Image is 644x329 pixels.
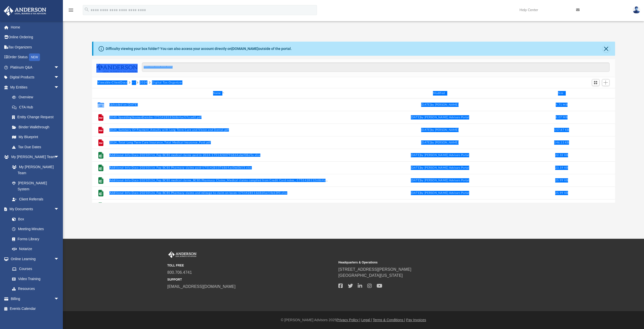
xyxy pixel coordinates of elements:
[4,152,64,162] a: My [PERSON_NAME] Teamarrow_drop_down
[7,122,67,132] a: Binder Walkthrough
[7,244,64,254] a: Notarize
[109,128,328,132] button: 2024_Summary Of Payment_Annuity with Long Term Care and Vision and Dental.pdf
[94,91,107,96] div: id
[7,132,64,142] a: My Blueprint
[4,82,67,92] a: My Entitiesarrow_drop_down
[29,53,40,61] div: NEW
[2,6,48,16] img: Anderson Advisors Platinum Portal
[54,62,64,73] span: arrow_drop_down
[406,318,426,322] a: Pay Invoices
[7,178,64,194] a: [PERSON_NAME] System
[330,128,549,132] div: [DATE] by [PERSON_NAME]
[556,116,568,119] span: 8.07 MB
[68,7,74,13] i: menu
[4,294,67,304] a: Billingarrow_drop_down
[4,22,67,32] a: Home
[7,162,62,178] a: My [PERSON_NAME] Team
[7,194,64,204] a: Client Referrals
[63,317,644,323] div: © [PERSON_NAME] Advisors 2025
[54,204,64,215] span: arrow_drop_down
[330,91,549,96] div: Modified
[109,141,328,144] button: 2024_Total Long Term Care Insurance_Total Medical Insurance_Paid.pdf
[7,284,64,294] a: Resources
[554,129,569,131] span: 157.87 KB
[338,273,403,278] a: [GEOGRAPHIC_DATA][US_STATE]
[109,191,328,195] button: Additional-Info-Docs-20250126_Fep BCBS Pharmacy claims and mileage to claim on taxes-175142811668...
[633,6,640,14] img: User Pic
[330,153,549,158] div: [DATE] by [PERSON_NAME] Advisors Portal
[330,178,549,183] div: [DATE] by [PERSON_NAME] Advisors Portal
[54,152,64,162] span: arrow_drop_down
[330,115,549,120] div: [DATE] by [PERSON_NAME] Advisors Portal
[7,234,62,244] a: Forms Library
[7,274,62,284] a: Video Training
[555,154,568,157] span: 22.32 KB
[554,141,569,144] span: 146.13 KB
[4,52,67,63] a: Order StatusNEW
[7,102,67,112] a: CTA Hub
[7,224,64,234] a: Meeting Minutes
[132,80,135,85] button: ···
[68,10,74,13] a: menu
[54,82,64,93] span: arrow_drop_down
[142,63,609,72] input: Search files and folders
[555,192,568,194] span: 25.99 KB
[338,260,506,265] small: Headquarters & Operations
[602,79,610,86] button: Add
[109,166,328,169] button: Additional-Info-Docs-20250116_Fep BCBS Pharmacy claims paid-17514281076864ac0bd3b13.xlsx
[231,47,258,51] a: [DOMAIN_NAME]
[555,179,568,182] span: 25.99 KB
[109,179,328,182] button: Additional-Info-Docs-20250126_Fep BCBS medical claims_BCBS Pharmacy Claims_Medical claims compile...
[574,91,609,96] div: id
[106,46,292,51] div: Difficulty viewing your box folder? You can also access your account directly on outside of the p...
[338,267,411,272] a: [STREET_ADDRESS][PERSON_NAME]
[373,318,405,322] a: Terms & Conditions |
[92,98,615,203] div: grid
[97,80,127,85] button: Viewable-ClientDocs
[109,154,328,157] button: Additional-Info-Docs-20250116_Fep BCBS medical claims paid in 2024-17514280796864abef08e5a.xlsx
[4,204,64,214] a: My Documentsarrow_drop_down
[592,79,599,86] button: Switch to Grid View
[167,277,335,282] small: SUPPORT
[337,318,360,322] a: Privacy Policy |
[4,254,64,264] a: Online Learningarrow_drop_down
[167,251,197,258] img: Anderson Advisors Platinum Portal
[4,304,67,314] a: Events Calendar
[556,103,568,106] span: 9.71 MB
[84,7,90,12] i: search
[4,32,67,42] a: Online Ordering
[330,140,549,145] div: [DATE] by [PERSON_NAME]
[361,318,372,322] a: Legal |
[551,91,572,96] div: Size
[54,294,64,304] span: arrow_drop_down
[7,142,67,152] a: Tax Due Dates
[7,112,67,122] a: Entity Change Request
[7,214,62,224] a: Box
[330,103,549,107] div: [DATE] by [PERSON_NAME]
[7,264,64,274] a: Courses
[109,91,328,96] div: Name
[54,72,64,83] span: arrow_drop_down
[7,92,67,102] a: Overview
[140,80,147,85] button: 2024
[167,270,192,275] a: 800.706.4741
[4,42,67,52] a: Tax Organizers
[109,103,328,106] button: Uploaded on [DATE]
[4,72,67,82] a: Digital Productsarrow_drop_down
[330,166,549,170] div: [DATE] by [PERSON_NAME] Advisors Portal
[54,254,64,264] span: arrow_drop_down
[109,116,328,119] button: 1040-SpauldingYeomanDeirdre-17514281836864ac57ccad2.pdf
[555,166,568,169] span: 23.19 KB
[167,284,235,289] a: [EMAIL_ADDRESS][DOMAIN_NAME]
[167,263,335,268] small: TOLL FREE
[603,45,610,52] button: Close
[152,80,182,85] button: Digital Tax Organizer
[4,62,67,72] a: Platinum Q&Aarrow_drop_down
[330,191,549,195] div: [DATE] by [PERSON_NAME] Advisors Portal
